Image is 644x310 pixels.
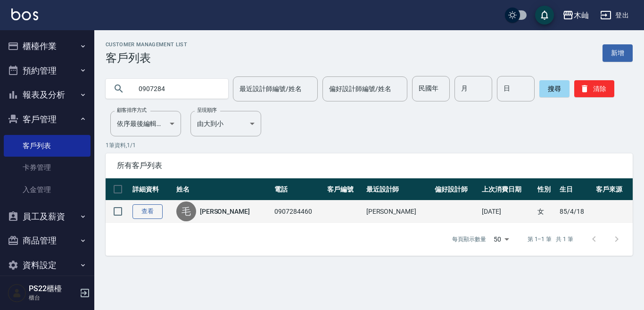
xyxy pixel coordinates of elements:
div: 50 [490,226,512,252]
button: 櫃檯作業 [4,34,91,59]
button: 登出 [596,7,633,24]
h3: 客戶列表 [106,51,187,65]
th: 姓名 [174,178,272,201]
p: 第 1–1 筆 共 1 筆 [528,235,573,243]
div: 依序最後編輯時間 [110,111,181,136]
span: 所有客戶列表 [117,161,621,170]
p: 1 筆資料, 1 / 1 [106,141,633,150]
button: 商品管理 [4,228,91,253]
td: [DATE] [479,201,535,223]
button: save [535,6,554,25]
button: 清除 [574,80,614,97]
a: 新增 [603,44,633,62]
input: 搜尋關鍵字 [132,76,221,101]
h2: Customer Management List [106,42,187,48]
button: 客戶管理 [4,107,91,132]
a: 客戶列表 [4,135,91,157]
th: 生日 [557,178,594,201]
button: 員工及薪資 [4,204,91,229]
td: [PERSON_NAME] [364,201,433,223]
th: 電話 [272,178,325,201]
a: 入金管理 [4,179,91,201]
a: [PERSON_NAME] [200,207,250,216]
button: 木屾 [559,6,593,25]
img: Person [8,284,26,302]
th: 詳細資料 [130,178,174,201]
button: 報表及分析 [4,83,91,107]
p: 櫃台 [29,293,77,302]
label: 顧客排序方式 [117,107,147,114]
label: 呈現順序 [197,107,217,114]
p: 每頁顯示數量 [452,235,486,243]
div: 由大到小 [190,111,261,136]
td: 女 [535,201,557,223]
td: 0907284460 [272,201,325,223]
th: 上次消費日期 [479,178,535,201]
th: 性別 [535,178,557,201]
div: 毛 [176,201,196,221]
button: 資料設定 [4,253,91,277]
button: 搜尋 [539,80,570,97]
td: 85/4/18 [557,201,594,223]
th: 客戶來源 [594,178,633,201]
div: 木屾 [574,9,589,21]
h5: PS22櫃檯 [29,284,77,293]
button: 預約管理 [4,59,91,83]
th: 客戶編號 [325,178,363,201]
img: Logo [11,8,38,20]
a: 查看 [132,204,163,219]
a: 卡券管理 [4,157,91,178]
th: 偏好設計師 [432,178,479,201]
th: 最近設計師 [364,178,433,201]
